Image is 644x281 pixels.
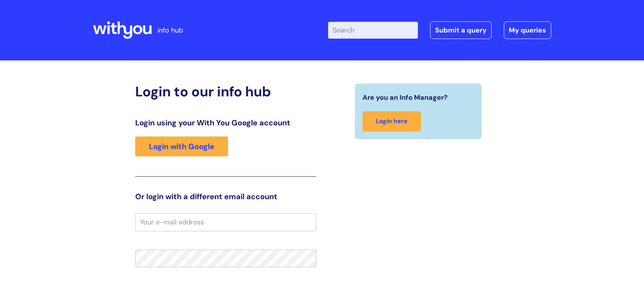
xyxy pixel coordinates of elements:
p: info hub [157,24,183,36]
h3: Or login with a different email account [135,192,316,201]
span: Are you an Info Manager? [362,91,448,104]
h2: Login to our info hub [135,83,316,100]
a: Submit a query [430,21,492,39]
input: Your e-mail address [135,213,316,231]
a: Login with Google [135,136,228,156]
a: Login here [362,111,421,132]
a: My queries [504,21,551,39]
h3: Login using your With You Google account [135,118,316,127]
input: Search [328,22,418,39]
